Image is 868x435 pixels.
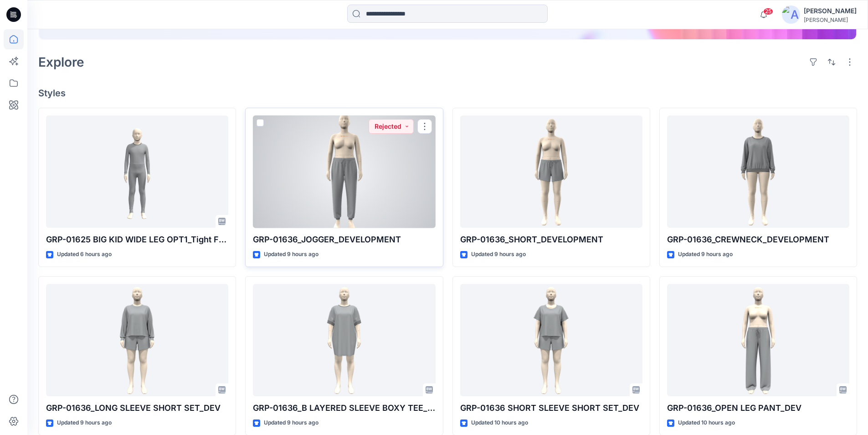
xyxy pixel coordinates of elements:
p: Updated 9 hours ago [264,250,318,259]
p: GRP-01636_JOGGER_DEVELOPMENT [253,233,435,246]
a: GRP-01625 BIG KID WIDE LEG OPT1_Tight Fit_DEVELOPMENT [46,115,228,228]
p: Updated 9 hours ago [57,418,112,428]
p: GRP-01636_OPEN LEG PANT_DEV [667,402,849,414]
a: GRP-01636_JOGGER_DEVELOPMENT [253,115,435,228]
p: Updated 10 hours ago [471,418,528,428]
a: GRP-01636_B LAYERED SLEEVE BOXY TEE_DEV [253,284,435,397]
p: Updated 10 hours ago [678,418,735,428]
h4: Styles [38,88,857,99]
a: GRP-01636_OPEN LEG PANT_DEV [667,284,849,397]
p: Updated 9 hours ago [264,418,318,428]
p: GRP-01636_B LAYERED SLEEVE BOXY TEE_DEV [253,402,435,414]
p: Updated 9 hours ago [471,250,526,259]
p: GRP-01636_CREWNECK_DEVELOPMENT [667,233,849,246]
h2: Explore [38,55,84,69]
p: GRP-01636_LONG SLEEVE SHORT SET_DEV [46,402,228,414]
div: [PERSON_NAME] [804,16,857,23]
div: [PERSON_NAME] [804,5,857,16]
p: GRP-01625 BIG KID WIDE LEG OPT1_Tight Fit_DEVELOPMENT [46,233,228,246]
a: GRP-01636 SHORT SLEEVE SHORT SET_DEV [460,284,642,397]
img: avatar [782,5,800,24]
p: Updated 9 hours ago [678,250,733,259]
p: Updated 6 hours ago [57,250,112,259]
span: 25 [763,8,773,15]
p: GRP-01636_SHORT_DEVELOPMENT [460,233,642,246]
a: GRP-01636_LONG SLEEVE SHORT SET_DEV [46,284,228,397]
p: GRP-01636 SHORT SLEEVE SHORT SET_DEV [460,402,642,414]
a: GRP-01636_CREWNECK_DEVELOPMENT [667,115,849,228]
a: GRP-01636_SHORT_DEVELOPMENT [460,115,642,228]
